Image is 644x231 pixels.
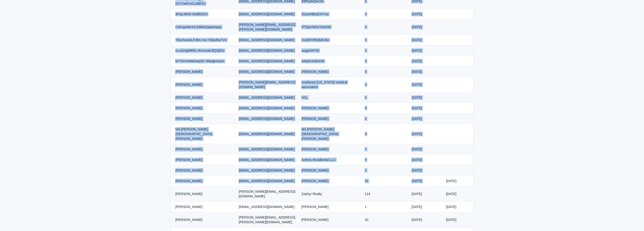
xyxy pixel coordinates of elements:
td: [DATE] [409,155,443,165]
td: 0 [362,35,409,45]
td: [DATE] [443,186,473,202]
td: OvQEhPBQbEIJkn [299,35,362,45]
td: [EMAIL_ADDRESS][DOMAIN_NAME] [236,67,298,77]
td: [EMAIL_ADDRESS][DOMAIN_NAME] [236,155,298,165]
td: [PERSON_NAME] [299,202,362,212]
td: dFqUJBSrl SlslfEEWJ [171,9,236,20]
td: AdejScGiEhHiA [299,56,362,67]
td: 1 [362,202,409,212]
td: urqgGWYNI [299,45,362,56]
td: southeast [US_STATE] medical association [299,77,362,92]
td: [PERSON_NAME] [171,144,236,155]
td: [DATE] [409,67,443,77]
td: [DATE] [409,56,443,67]
td: [DATE] [409,186,443,202]
td: TEkzhowSLFrBm mrLYSbydNzTvV [171,35,236,45]
td: 0 [362,56,409,67]
td: [DATE] [409,77,443,92]
td: 31 [362,176,409,186]
td: [PERSON_NAME] [171,176,236,186]
td: [PERSON_NAME] [171,92,236,103]
td: 0 [362,20,409,35]
td: [DATE] [409,114,443,124]
td: [EMAIL_ADDRESS][DOMAIN_NAME] [236,45,298,56]
td: MA [PERSON_NAME][DEMOGRAPHIC_DATA] [PERSON_NAME] [171,124,236,144]
td: [PERSON_NAME] [171,114,236,124]
td: [PERSON_NAME] [171,165,236,176]
td: [PERSON_NAME] [299,165,362,176]
td: oLsQmgWRtS zKnmuahJlQQEiIo [171,45,236,56]
td: [EMAIL_ADDRESS][DOMAIN_NAME] [236,114,298,124]
td: [PERSON_NAME] [171,202,236,212]
td: 0 [362,165,409,176]
td: FlTDpYMXvTickhWI [299,20,362,35]
td: [PERSON_NAME][EMAIL_ADDRESS][PERSON_NAME][DOMAIN_NAME] [236,212,298,227]
td: [EMAIL_ADDRESS][DOMAIN_NAME] [236,103,298,114]
td: [PERSON_NAME][EMAIL_ADDRESS][DOMAIN_NAME] [236,77,298,92]
td: [DATE] [409,144,443,155]
td: kFYDmVWaOwqSD NKptjjreGym [171,56,236,67]
td: [DATE] [409,165,443,176]
td: [EMAIL_ADDRESS][DOMAIN_NAME] [236,144,298,155]
td: [PERSON_NAME][EMAIL_ADDRESS][PERSON_NAME][DOMAIN_NAME] [236,20,298,35]
td: [PERSON_NAME] [171,212,236,227]
td: 0 [362,92,409,103]
td: [PERSON_NAME] [171,155,236,165]
td: [PERSON_NAME] [299,212,362,227]
td: 0 [362,103,409,114]
td: [DATE] [443,202,473,212]
td: Zephyr Realty [299,186,362,202]
td: [EMAIL_ADDRESS][DOMAIN_NAME] [236,124,298,144]
td: [PERSON_NAME] [171,67,236,77]
td: [DATE] [409,176,443,186]
td: rUKcqeAfnXA EMhGZpkjsNpqo [171,20,236,35]
td: [PERSON_NAME] [299,176,362,186]
td: [EMAIL_ADDRESS][DOMAIN_NAME] [236,92,298,103]
td: 0 [362,9,409,20]
td: [EMAIL_ADDRESS][DOMAIN_NAME] [236,9,298,20]
td: 114 [362,186,409,202]
td: [DATE] [409,202,443,212]
td: [DATE] [409,45,443,56]
td: [DATE] [409,9,443,20]
td: [PERSON_NAME][EMAIL_ADDRESS][DOMAIN_NAME] [236,186,298,202]
td: HCL [299,92,362,103]
td: [PERSON_NAME] [299,144,362,155]
td: 0 [362,155,409,165]
td: [PERSON_NAME] [171,186,236,202]
td: 0 [362,114,409,124]
td: [DATE] [443,212,473,227]
td: [DATE] [409,124,443,144]
td: [DATE] [409,20,443,35]
td: [EMAIL_ADDRESS][DOMAIN_NAME] [236,176,298,186]
td: [PERSON_NAME] [299,114,362,124]
td: [DATE] [409,103,443,114]
td: [PERSON_NAME] [299,67,362,77]
td: [EMAIL_ADDRESS][DOMAIN_NAME] [236,56,298,67]
td: 0 [362,45,409,56]
td: 10 [362,212,409,227]
td: [PERSON_NAME] [171,77,236,92]
td: 0 [362,77,409,92]
td: [DATE] [409,92,443,103]
td: [DATE] [409,35,443,45]
td: ZGueHBkQOvTvw [299,9,362,20]
td: Anthos Residential LLC [299,155,362,165]
td: [PERSON_NAME] [299,103,362,114]
td: 0 [362,124,409,144]
td: MA [PERSON_NAME][DEMOGRAPHIC_DATA] [PERSON_NAME] [299,124,362,144]
td: 0 [362,144,409,155]
td: [EMAIL_ADDRESS][DOMAIN_NAME] [236,165,298,176]
td: [PERSON_NAME] [171,103,236,114]
td: [EMAIL_ADDRESS][DOMAIN_NAME] [236,202,298,212]
td: [DATE] [409,212,443,227]
td: 0 [362,67,409,77]
td: [EMAIL_ADDRESS][DOMAIN_NAME] [236,35,298,45]
td: [DATE] [443,176,473,186]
